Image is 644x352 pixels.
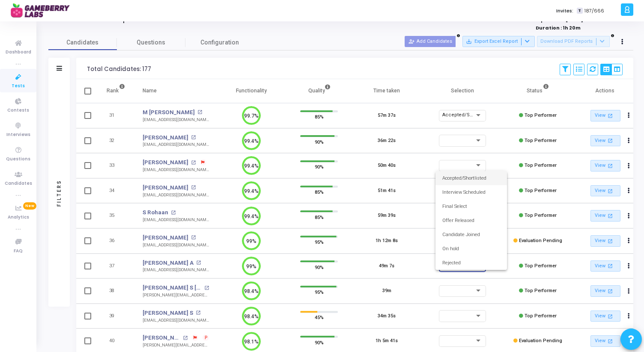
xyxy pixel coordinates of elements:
span: On hold [442,242,500,256]
span: Offer Released [442,213,500,228]
span: Interview Scheduled [442,185,500,199]
span: Final Select [442,199,500,213]
span: Candidate Joined [442,228,500,242]
span: Accepted/Shortlisted [442,171,500,185]
span: Rejected [442,256,500,270]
